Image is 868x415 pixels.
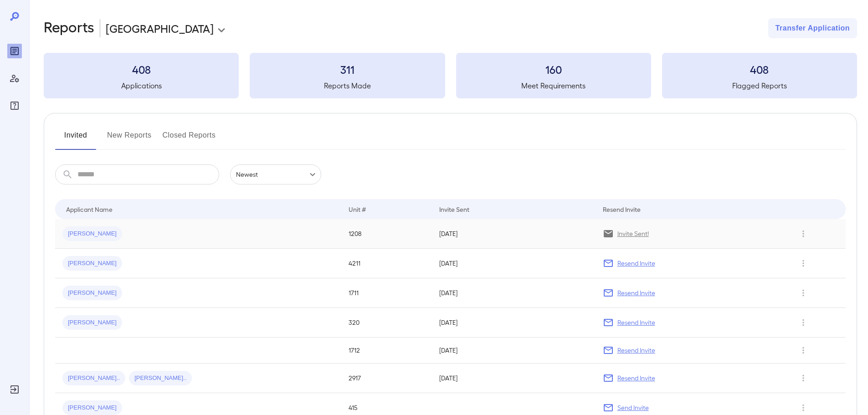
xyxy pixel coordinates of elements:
td: 4211 [341,249,432,278]
div: Applicant Name [66,204,113,215]
td: [DATE] [432,278,595,308]
td: [DATE] [432,249,595,278]
button: Row Actions [796,256,811,271]
td: 1712 [341,338,432,364]
p: Resend Invite [617,374,655,383]
button: Row Actions [796,400,811,415]
h5: Applications [44,80,239,91]
span: [PERSON_NAME].. [129,374,192,383]
td: 1711 [341,278,432,308]
h3: 408 [662,62,857,77]
button: New Reports [107,128,152,150]
td: 1208 [341,219,432,249]
button: Closed Reports [163,128,216,150]
p: Invite Sent! [617,229,649,238]
div: Log Out [7,382,22,397]
span: [PERSON_NAME].. [62,374,125,383]
button: Row Actions [796,343,811,358]
p: Resend Invite [617,288,655,297]
div: Reports [7,44,22,58]
h3: 311 [250,62,445,77]
p: Resend Invite [617,259,655,268]
button: Row Actions [796,315,811,330]
div: Invite Sent [439,204,469,215]
span: [PERSON_NAME] [62,404,122,412]
td: [DATE] [432,364,595,393]
span: [PERSON_NAME] [62,259,122,268]
button: Transfer Application [768,18,857,38]
td: [DATE] [432,338,595,364]
h5: Flagged Reports [662,80,857,91]
h5: Meet Requirements [456,80,651,91]
div: FAQ [7,98,22,113]
span: [PERSON_NAME] [62,230,122,238]
div: Manage Users [7,71,22,86]
td: 2917 [341,364,432,393]
td: [DATE] [432,308,595,338]
span: [PERSON_NAME] [62,318,122,327]
span: [PERSON_NAME] [62,289,122,297]
button: Row Actions [796,286,811,300]
td: [DATE] [432,219,595,249]
summary: 408Applications311Reports Made160Meet Requirements408Flagged Reports [44,53,857,98]
h3: 160 [456,62,651,77]
td: 320 [341,308,432,338]
button: Row Actions [796,226,811,241]
div: Newest [230,164,321,184]
p: Resend Invite [617,318,655,327]
h3: 408 [44,62,239,77]
h5: Reports Made [250,80,445,91]
div: Resend Invite [603,204,641,215]
h2: Reports [44,18,94,38]
p: [GEOGRAPHIC_DATA] [106,21,214,36]
div: Unit # [349,204,366,215]
p: Send Invite [617,403,649,412]
button: Invited [55,128,96,150]
p: Resend Invite [617,346,655,355]
button: Row Actions [796,371,811,385]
